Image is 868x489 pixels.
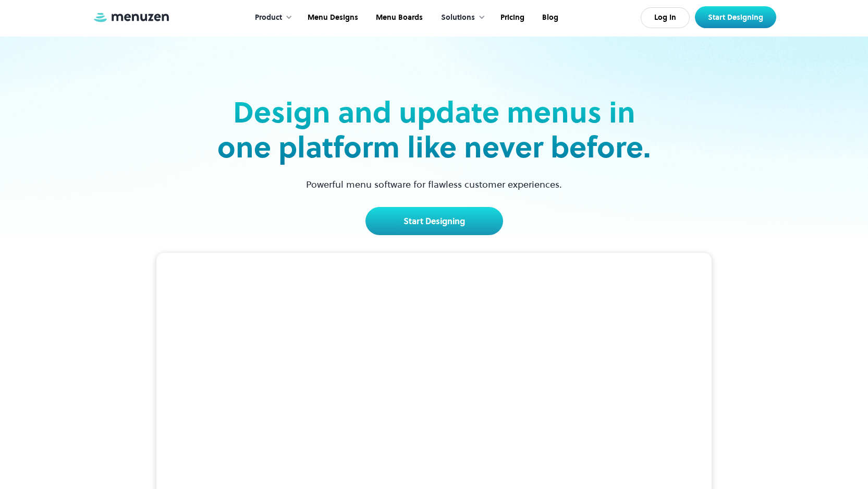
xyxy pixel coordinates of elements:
a: Start Designing [365,207,503,235]
a: Menu Boards [366,2,431,34]
a: Pricing [491,2,532,34]
div: Product [244,2,298,34]
a: Blog [532,2,566,34]
a: Log In [641,7,690,28]
a: Menu Designs [298,2,366,34]
p: Powerful menu software for flawless customer experiences. [293,177,575,191]
div: Solutions [441,12,475,23]
div: Solutions [431,2,491,34]
h2: Design and update menus in one platform like never before. [214,95,654,165]
a: Start Designing [695,6,776,28]
div: Product [255,12,282,23]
